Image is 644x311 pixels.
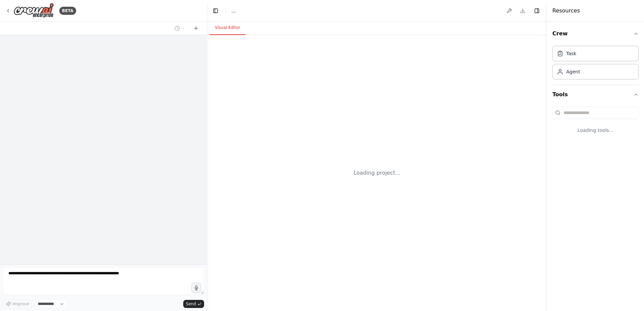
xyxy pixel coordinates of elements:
button: Crew [552,24,639,43]
button: Visual Editor [210,21,246,35]
button: Hide right sidebar [532,6,542,15]
h4: Resources [552,7,580,15]
button: Click to speak your automation idea [191,283,201,293]
nav: breadcrumb [231,7,236,14]
button: Hide left sidebar [211,6,220,15]
button: Switch to previous chat [172,24,188,32]
img: Logo [13,3,54,18]
div: BETA [59,7,76,15]
button: Improve [3,300,32,308]
div: Agent [566,68,580,75]
button: Tools [552,85,639,104]
span: ... [231,7,236,14]
div: Task [566,50,576,57]
div: Tools [552,104,639,144]
div: Loading project... [354,169,400,177]
span: Send [186,301,196,307]
div: Crew [552,43,639,85]
div: Loading tools... [552,122,639,139]
span: Improve [12,301,29,307]
button: Send [183,300,204,308]
button: Start a new chat [191,24,201,32]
